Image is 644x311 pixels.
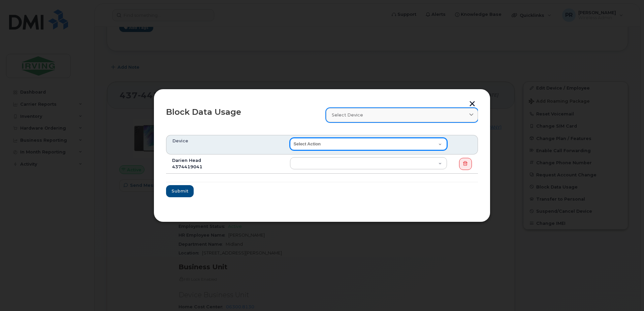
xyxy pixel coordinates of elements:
span: Submit [171,188,188,194]
div: Block Data Usage [162,104,322,126]
a: Select device [326,108,478,122]
button: Delete [459,158,472,170]
span: 4374419041 [172,164,202,169]
span: Select device [332,112,363,118]
button: Submit [166,185,194,197]
span: Darien Head [172,158,201,163]
th: Device [166,135,284,154]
